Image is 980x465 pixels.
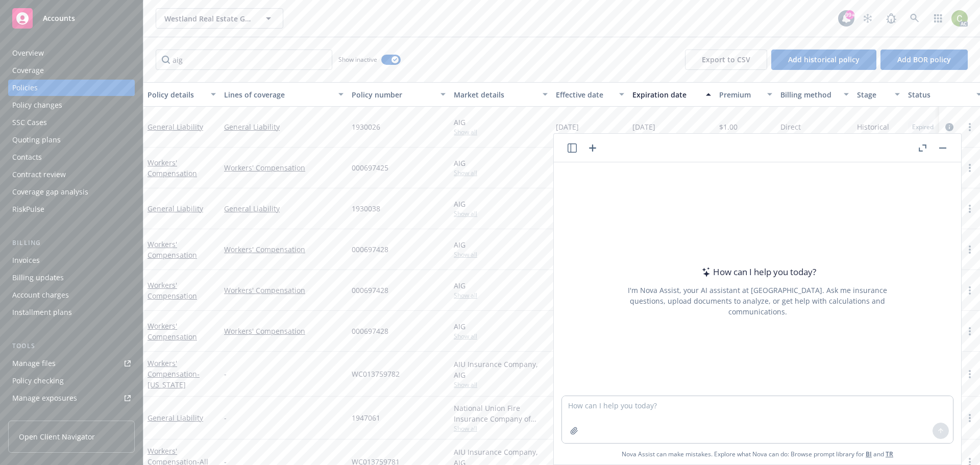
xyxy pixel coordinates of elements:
[352,162,388,173] span: 000697425
[148,122,203,132] a: General Liability
[943,121,955,133] a: circleInformation
[912,123,934,132] span: Expired
[224,412,227,423] span: -
[352,285,388,296] span: 000697428
[866,450,872,458] a: BI
[928,8,948,29] a: Switch app
[12,252,40,268] div: Invoices
[857,8,878,29] a: Stop snowing
[685,50,767,70] button: Export to CSV
[12,270,64,286] div: Billing updates
[964,284,976,297] a: more
[454,280,548,291] div: AIG
[454,332,548,340] span: Show all
[8,45,135,61] a: Overview
[881,8,901,29] a: Report a Bug
[454,158,548,168] div: AIG
[156,50,332,70] input: Filter by keyword...
[776,82,853,107] button: Billing method
[12,304,72,321] div: Installment plans
[8,62,135,79] a: Coverage
[8,390,135,406] a: Manage exposures
[12,97,62,113] div: Policy changes
[12,390,77,406] div: Manage exposures
[552,82,628,107] button: Effective date
[951,10,968,27] img: photo
[148,239,197,260] a: Workers' Compensation
[8,114,135,131] a: SSC Cases
[224,89,332,100] div: Lines of coverage
[12,287,69,303] div: Account charges
[338,55,377,64] span: Show inactive
[454,291,548,300] span: Show all
[148,413,203,423] a: General Liability
[12,114,47,131] div: SSC Cases
[702,55,750,64] span: Export to CSV
[454,403,548,424] div: National Union Fire Insurance Company of [GEOGRAPHIC_DATA], [GEOGRAPHIC_DATA], AIG
[454,128,548,136] span: Show all
[719,89,761,100] div: Premium
[454,209,548,218] span: Show all
[8,166,135,183] a: Contract review
[12,184,88,200] div: Coverage gap analysis
[454,168,548,177] span: Show all
[148,358,200,389] a: Workers' Compensation
[352,369,400,379] span: WC013759782
[12,149,42,165] div: Contacts
[12,373,64,389] div: Policy checking
[454,239,548,250] div: AIG
[964,368,976,380] a: more
[788,55,860,64] span: Add historical policy
[632,121,655,132] span: [DATE]
[845,10,854,19] div: 99+
[348,82,450,107] button: Policy number
[964,325,976,337] a: more
[8,201,135,217] a: RiskPulse
[164,13,253,24] span: Westland Real Estate Group
[964,243,976,256] a: more
[454,117,548,128] div: AIG
[352,203,380,214] span: 1930038
[224,244,344,255] a: Workers' Compensation
[12,45,44,61] div: Overview
[454,250,548,259] span: Show all
[558,444,957,464] span: Nova Assist can make mistakes. Explore what Nova can do: Browse prompt library for and
[352,89,434,100] div: Policy number
[12,166,66,183] div: Contract review
[715,82,776,107] button: Premium
[12,201,44,217] div: RiskPulse
[8,4,135,33] a: Accounts
[8,341,135,351] div: Tools
[699,265,816,279] div: How can I help you today?
[964,162,976,174] a: more
[8,184,135,200] a: Coverage gap analysis
[8,287,135,303] a: Account charges
[964,203,976,215] a: more
[454,380,548,389] span: Show all
[224,121,344,132] a: General Liability
[780,121,801,132] span: Direct
[8,80,135,96] a: Policies
[224,326,344,336] a: Workers' Compensation
[8,355,135,372] a: Manage files
[8,149,135,165] a: Contacts
[450,82,552,107] button: Market details
[224,162,344,173] a: Workers' Compensation
[454,424,548,433] span: Show all
[771,50,876,70] button: Add historical policy
[556,121,579,132] span: [DATE]
[857,89,889,100] div: Stage
[143,82,220,107] button: Policy details
[853,82,904,107] button: Stage
[8,407,135,424] a: Manage certificates
[224,285,344,296] a: Workers' Compensation
[148,204,203,213] a: General Liability
[454,199,548,209] div: AIG
[8,97,135,113] a: Policy changes
[12,80,38,96] div: Policies
[897,55,951,64] span: Add BOR policy
[8,238,135,248] div: Billing
[908,89,970,100] div: Status
[19,431,95,442] span: Open Client Navigator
